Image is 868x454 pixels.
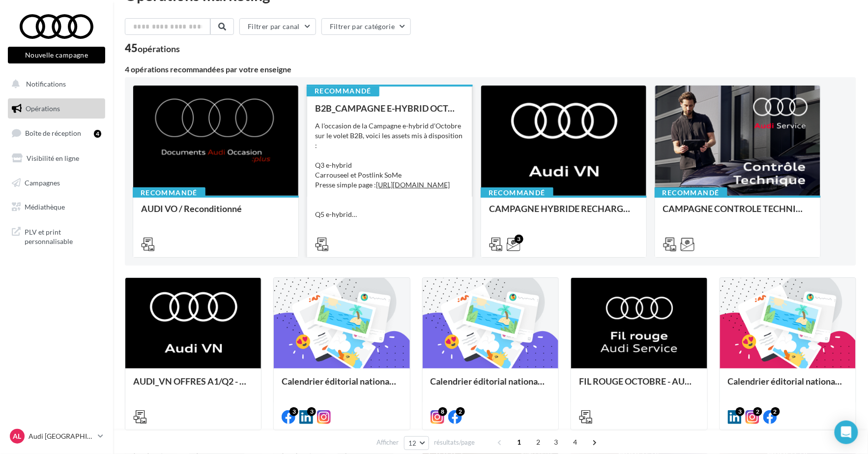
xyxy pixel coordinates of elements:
[141,204,290,223] div: AUDI VO / Reconditionné
[133,187,205,198] div: Recommandé
[753,407,762,416] div: 2
[376,181,450,189] a: [URL][DOMAIN_NAME]
[321,18,411,35] button: Filtrer par catégorie
[26,104,60,113] span: Opérations
[456,407,465,416] div: 2
[835,421,858,444] div: Open Intercom Messenger
[25,225,101,246] span: PLV et print personnalisable
[25,203,65,211] span: Médiathèque
[6,98,107,119] a: Opérations
[481,187,553,198] div: Recommandé
[438,407,447,416] div: 8
[728,376,848,396] div: Calendrier éditorial national : semaine du 22.09 au 28.09
[6,221,107,250] a: PLV et print personnalisable
[736,407,745,416] div: 3
[431,376,550,396] div: Calendrier éditorial national : semaine du 29.09 au 05.10
[568,434,583,450] span: 4
[315,121,464,219] div: A l'occasion de la Campagne e-hybrid d'Octobre sur le volet B2B, voici les assets mis à dispositi...
[25,129,81,137] span: Boîte de réception
[376,438,399,447] span: Afficher
[125,65,856,73] div: 4 opérations recommandées par votre enseigne
[6,122,107,144] a: Boîte de réception4
[408,439,417,447] span: 12
[133,376,253,396] div: AUDI_VN OFFRES A1/Q2 - 10 au 31 octobre
[663,204,812,223] div: CAMPAGNE CONTROLE TECHNIQUE 25€ OCTOBRE
[434,438,475,447] span: résultats/page
[25,178,60,186] span: Campagnes
[515,235,523,243] div: 3
[579,376,699,396] div: FIL ROUGE OCTOBRE - AUDI SERVICE
[26,80,66,88] span: Notifications
[13,431,22,441] span: AL
[655,187,727,198] div: Recommandé
[125,43,180,54] div: 45
[289,407,298,416] div: 3
[282,376,402,396] div: Calendrier éditorial national : semaine du 06.10 au 12.10
[404,436,429,450] button: 12
[549,434,564,450] span: 3
[512,434,527,450] span: 1
[307,86,379,96] div: Recommandé
[6,74,103,94] button: Notifications
[8,47,105,63] button: Nouvelle campagne
[531,434,547,450] span: 2
[138,44,180,53] div: opérations
[94,130,101,138] div: 4
[489,204,638,223] div: CAMPAGNE HYBRIDE RECHARGEABLE
[239,18,316,35] button: Filtrer par canal
[307,407,316,416] div: 3
[6,148,107,169] a: Visibilité en ligne
[6,197,107,217] a: Médiathèque
[315,103,464,113] div: B2B_CAMPAGNE E-HYBRID OCTOBRE
[29,431,94,441] p: Audi [GEOGRAPHIC_DATA]
[6,173,107,193] a: Campagnes
[771,407,780,416] div: 2
[8,427,105,446] a: AL Audi [GEOGRAPHIC_DATA]
[27,154,79,162] span: Visibilité en ligne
